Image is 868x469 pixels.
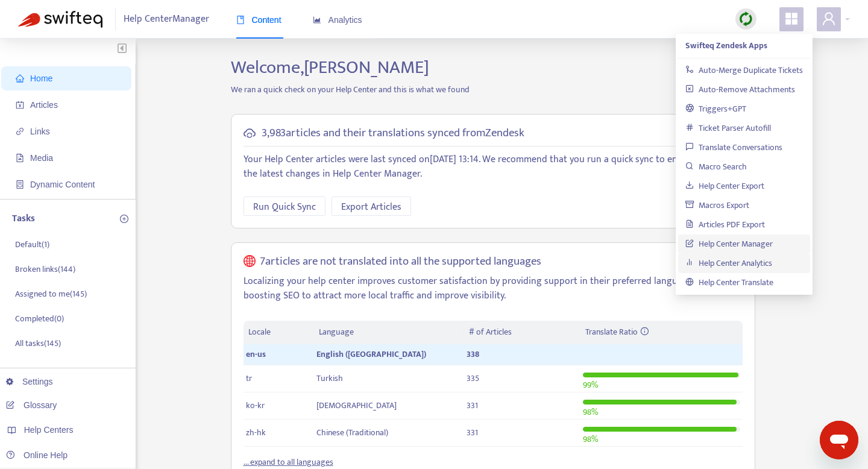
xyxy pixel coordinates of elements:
[16,154,24,162] span: file-image
[583,432,598,446] span: 98 %
[236,15,281,25] span: Content
[685,256,772,270] a: Help Center Analytics
[467,426,478,439] span: 331
[585,326,737,339] div: Translate Ratio
[685,218,765,231] a: Articles PDF Export
[685,237,773,251] a: Help Center Manager
[244,455,333,469] a: ... expand to all languages
[16,101,24,109] span: account-book
[244,321,315,344] th: Locale
[685,83,795,96] a: Auto-Remove Attachments
[244,274,743,303] p: Localizing your help center improves customer satisfaction by providing support in their preferre...
[246,398,265,412] span: ko-kr
[246,426,266,439] span: zh-hk
[313,15,362,25] span: Analytics
[822,11,836,26] span: user
[30,74,52,83] span: Home
[236,16,245,24] span: book
[30,153,53,163] span: Media
[316,347,426,361] span: English ([GEOGRAPHIC_DATA])
[244,127,256,139] span: cloud-sync
[16,180,24,189] span: container
[685,39,767,52] strong: Swifteq Zendesk Apps
[583,405,598,419] span: 98 %
[784,11,799,26] span: appstore
[222,83,764,96] p: We ran a quick check on your Help Center and this is what we found
[467,347,479,361] span: 338
[124,8,209,31] span: Help Center Manager
[30,180,95,189] span: Dynamic Content
[316,398,397,412] span: [DEMOGRAPHIC_DATA]
[314,321,464,344] th: Language
[467,371,479,385] span: 335
[341,200,401,215] span: Export Articles
[16,127,24,136] span: link
[18,11,102,28] img: Swifteq
[244,255,256,269] span: global
[313,16,321,24] span: area-chart
[244,197,325,216] button: Run Quick Sync
[15,238,49,251] p: Default ( 1 )
[685,140,782,154] a: Translate Conversations
[332,197,411,216] button: Export Articles
[15,337,61,350] p: All tasks ( 145 )
[685,179,764,193] a: Help Center Export
[6,377,53,386] a: Settings
[685,198,749,212] a: Macros Export
[244,153,743,181] p: Your Help Center articles were last synced on [DATE] 13:14 . We recommend that you run a quick sy...
[685,121,771,135] a: Ticket Parser Autofill
[246,371,252,385] span: tr
[685,102,746,116] a: Triggers+GPT
[583,378,598,392] span: 99 %
[316,371,343,385] span: Turkish
[15,263,75,275] p: Broken links ( 144 )
[685,275,773,289] a: Help Center Translate
[246,347,266,361] span: en-us
[30,100,58,110] span: Articles
[6,450,68,460] a: Online Help
[316,426,388,439] span: Chinese (Traditional)
[16,74,24,83] span: home
[30,127,50,136] span: Links
[15,288,87,300] p: Assigned to me ( 145 )
[820,421,858,459] iframe: Button to launch messaging window
[231,52,429,83] span: Welcome, [PERSON_NAME]
[6,400,57,410] a: Glossary
[120,215,128,223] span: plus-circle
[15,312,64,325] p: Completed ( 0 )
[685,63,803,77] a: Auto-Merge Duplicate Tickets
[464,321,580,344] th: # of Articles
[262,127,524,140] h5: 3,983 articles and their translations synced from Zendesk
[253,200,316,215] span: Run Quick Sync
[260,255,541,269] h5: 7 articles are not translated into all the supported languages
[24,425,74,435] span: Help Centers
[12,212,35,226] p: Tasks
[738,11,753,27] img: sync.dc5367851b00ba804db3.png
[685,160,747,174] a: Macro Search
[467,398,478,412] span: 331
